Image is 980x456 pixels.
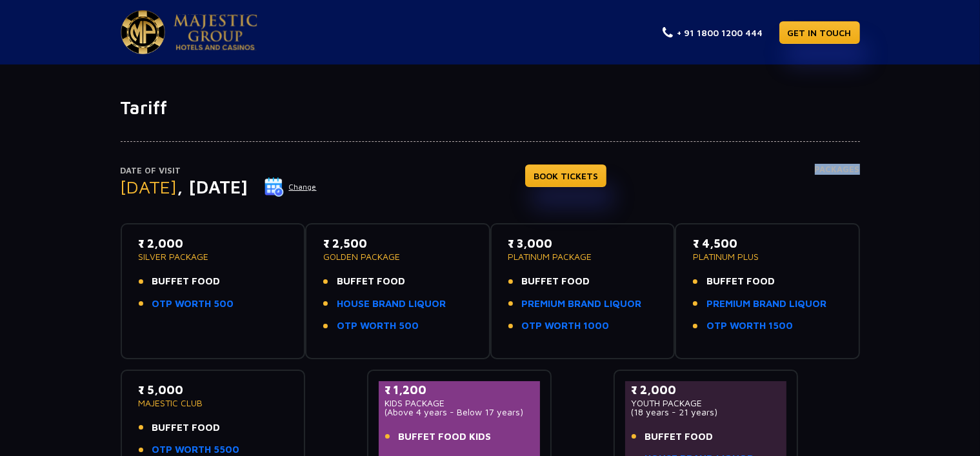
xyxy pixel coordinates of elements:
[121,97,860,119] h1: Tariff
[522,319,610,333] a: OTP WORTH 1000
[508,235,657,252] p: ₹ 3,000
[399,430,492,444] span: BUFFET FOOD KIDS
[177,176,248,197] span: , [DATE]
[337,274,405,289] span: BUFFET FOOD
[121,176,177,197] span: [DATE]
[522,274,590,289] span: BUFFET FOOD
[323,252,472,261] p: GOLDEN PACKAGE
[385,399,534,408] p: KIDS PACKAGE
[522,297,642,312] a: PREMIUM BRAND LIQUOR
[152,297,234,312] a: OTP WORTH 500
[693,252,842,261] p: PLATINUM PLUS
[508,252,657,261] p: PLATINUM PACKAGE
[139,399,288,408] p: MAJESTIC CLUB
[174,14,257,50] img: Majestic Pride
[663,26,763,39] a: + 91 1800 1200 444
[152,421,221,435] span: BUFFET FOOD
[139,235,288,252] p: ₹ 2,000
[152,274,221,289] span: BUFFET FOOD
[337,297,446,312] a: HOUSE BRAND LIQUOR
[632,381,781,399] p: ₹ 2,000
[645,430,714,444] span: BUFFET FOOD
[632,399,781,408] p: YOUTH PACKAGE
[706,319,793,333] a: OTP WORTH 1500
[706,297,826,312] a: PREMIUM BRAND LIQUOR
[706,274,775,289] span: BUFFET FOOD
[525,164,606,187] a: BOOK TICKETS
[121,164,317,177] p: Date of Visit
[385,408,534,417] p: (Above 4 years - Below 17 years)
[264,177,317,197] button: Change
[693,235,842,252] p: ₹ 4,500
[121,10,165,54] img: Majestic Pride
[385,381,534,399] p: ₹ 1,200
[815,164,860,211] h4: Packages
[337,319,419,333] a: OTP WORTH 500
[632,408,781,417] p: (18 years - 21 years)
[779,21,860,44] a: GET IN TOUCH
[139,381,288,399] p: ₹ 5,000
[323,235,472,252] p: ₹ 2,500
[139,252,288,261] p: SILVER PACKAGE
